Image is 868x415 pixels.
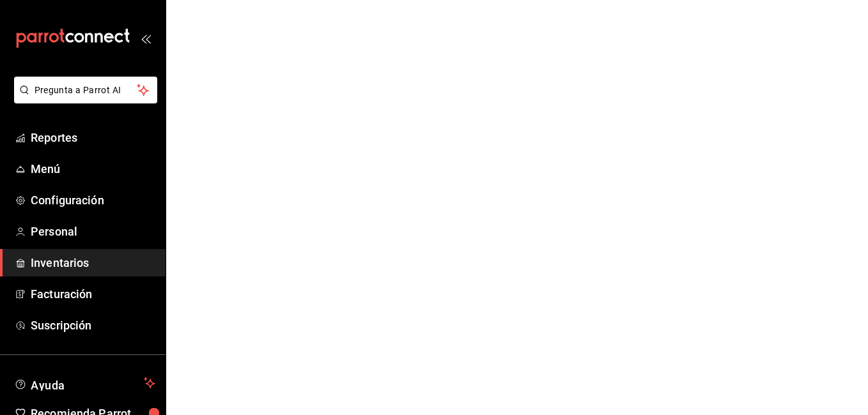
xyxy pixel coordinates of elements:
[31,160,155,177] span: Menú
[9,93,157,106] a: Pregunta a Parrot AI
[31,254,155,271] span: Inventarios
[31,223,155,240] span: Personal
[31,129,155,146] span: Reportes
[141,33,151,43] button: open_drawer_menu
[31,285,155,303] span: Facturación
[31,317,155,334] span: Suscripción
[31,375,139,391] span: Ayuda
[14,77,157,103] button: Pregunta a Parrot AI
[35,84,137,97] span: Pregunta a Parrot AI
[31,192,155,209] span: Configuración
